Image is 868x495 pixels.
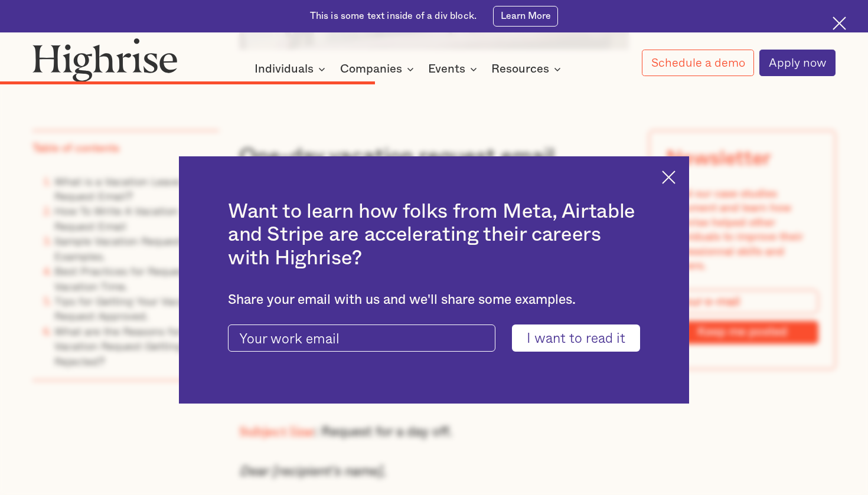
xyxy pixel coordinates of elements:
div: Companies [340,62,417,76]
div: Individuals [254,62,314,76]
div: Resources [491,62,564,76]
div: Resources [491,62,549,76]
img: Highrise logo [32,38,178,81]
input: I want to read it [512,324,640,352]
a: Learn More [493,6,559,27]
img: Cross icon [662,171,676,184]
a: Apply now [759,50,836,76]
div: Share your email with us and we'll share some examples. [228,292,640,308]
input: Your work email [228,324,495,352]
div: Events [428,62,465,76]
form: current-ascender-blog-article-modal-form [228,324,640,352]
div: This is some text inside of a div block. [310,10,477,23]
div: Individuals [254,62,329,76]
a: Schedule a demo [642,50,754,76]
h2: Want to learn how folks from Meta, Airtable and Stripe are accelerating their careers with Highrise? [228,200,640,271]
div: Companies [340,62,402,76]
div: Events [428,62,481,76]
img: Cross icon [833,17,846,30]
